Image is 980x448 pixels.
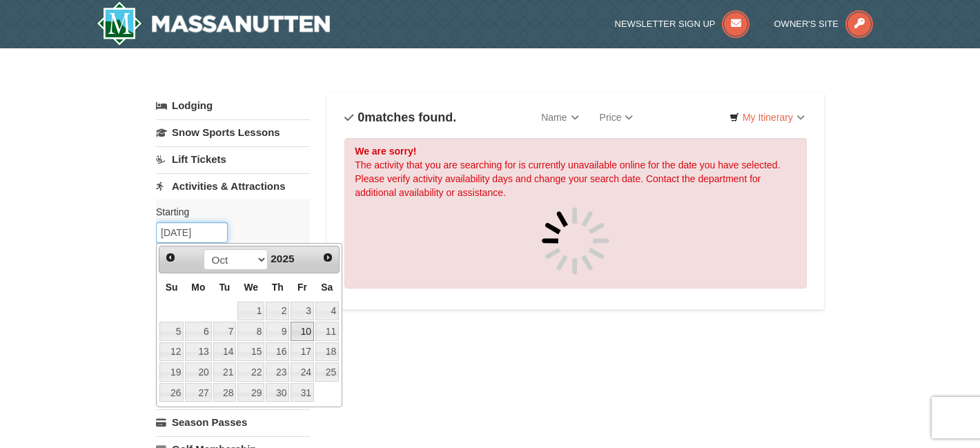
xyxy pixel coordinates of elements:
a: Newsletter Sign Up [615,19,750,29]
a: Season Passes [156,409,310,435]
span: Friday [297,282,307,293]
a: 29 [237,383,264,402]
a: 22 [237,362,264,382]
a: Prev [161,248,180,267]
a: 28 [213,383,237,402]
a: My Itinerary [721,107,814,128]
a: 13 [185,342,211,362]
span: 0 [357,110,364,124]
a: 31 [291,383,314,402]
a: Next [318,248,337,267]
span: Tuesday [219,282,230,293]
a: Lift Tickets [156,146,310,172]
strong: We are sorry! [355,146,416,157]
a: Owner's Site [774,19,874,29]
a: 2 [266,302,289,321]
a: 3 [291,302,314,321]
a: 1 [237,302,264,321]
a: Snow Sports Lessons [156,119,310,145]
a: 24 [291,362,314,382]
a: 23 [266,362,289,382]
a: 10 [291,322,314,341]
a: 11 [315,322,339,341]
a: Massanutten Resort [97,1,330,46]
a: 4 [315,302,339,321]
span: Prev [165,252,176,263]
a: 12 [159,342,184,362]
img: spinner.gif [541,206,610,275]
a: 8 [237,322,264,341]
span: Thursday [272,282,284,293]
a: 5 [159,322,184,341]
h4: matches found. [344,110,456,124]
a: 6 [185,322,211,341]
span: Owner's Site [774,19,839,29]
a: Name [531,104,589,131]
a: 20 [185,362,211,382]
span: Next [322,252,333,263]
a: 27 [185,383,211,402]
a: Price [589,104,644,131]
a: 21 [213,362,237,382]
div: The activity that you are searching for is currently unavailable online for the date you have sel... [344,138,807,289]
a: 19 [159,362,184,382]
span: Wednesday [244,282,258,293]
a: 9 [266,322,289,341]
a: 26 [159,383,184,402]
a: 17 [291,342,314,362]
span: Monday [191,282,205,293]
a: 18 [315,342,339,362]
a: 30 [266,383,289,402]
span: Saturday [321,282,333,293]
a: 25 [315,362,339,382]
span: Newsletter Sign Up [615,19,716,29]
span: 2025 [271,253,294,264]
a: 14 [213,342,237,362]
img: Massanutten Resort Logo [97,1,330,46]
a: 16 [266,342,289,362]
a: 15 [237,342,264,362]
a: 7 [213,322,237,341]
label: Starting [156,205,300,219]
a: Activities & Attractions [156,173,310,199]
a: Lodging [156,93,310,118]
span: Sunday [166,282,178,293]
